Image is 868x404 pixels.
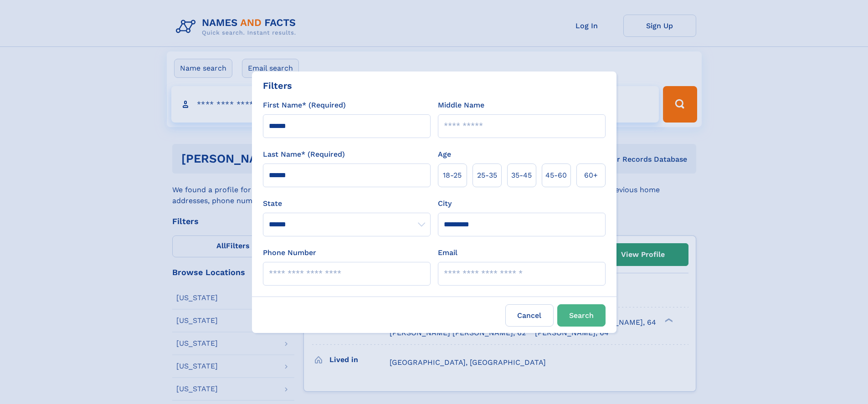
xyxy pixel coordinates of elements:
[438,149,451,160] label: Age
[263,100,346,111] label: First Name* (Required)
[438,198,452,209] label: City
[443,170,462,181] span: 18‑25
[584,170,598,181] span: 60+
[438,100,484,111] label: Middle Name
[263,247,316,258] label: Phone Number
[505,304,554,327] label: Cancel
[263,79,292,92] div: Filters
[545,170,567,181] span: 45‑60
[438,247,457,258] label: Email
[511,170,532,181] span: 35‑45
[557,304,606,327] button: Search
[477,170,497,181] span: 25‑35
[263,149,345,160] label: Last Name* (Required)
[263,198,431,209] label: State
